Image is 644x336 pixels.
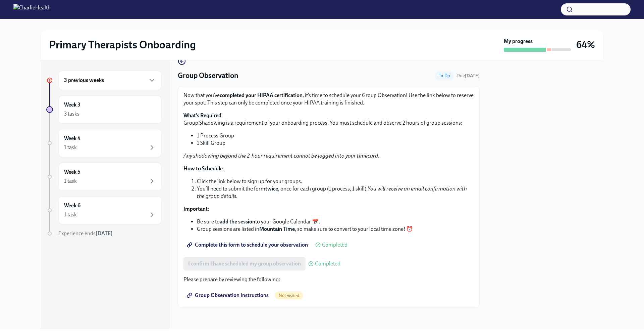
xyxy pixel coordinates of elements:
div: 3 previous weeks [58,71,162,90]
h3: 64% [576,39,595,51]
a: Week 33 tasks [46,95,162,124]
span: August 30th, 2025 10:00 [457,73,480,79]
li: Click the link below to sign up for your groups. [197,178,474,185]
p: Now that you’ve , it’s time to schedule your Group Observation! Use the link below to reserve you... [183,92,474,107]
span: Due [457,73,480,79]
strong: [DATE] [96,230,113,237]
a: Complete this form to schedule your observation [183,238,313,252]
li: Group sessions are listed in , so make sure to convert to your local time zone! ⏰ [197,225,474,233]
span: Complete this form to schedule your observation [188,242,308,248]
strong: My progress [504,38,533,45]
li: You’ll need to submit the form , once for each group (1 process, 1 skill). [197,185,474,200]
h6: 3 previous weeks [64,77,104,84]
span: Completed [322,242,347,248]
strong: twice [265,185,278,192]
span: Completed [315,261,340,266]
span: Experience ends [58,230,113,237]
h6: Week 4 [64,135,80,142]
div: 1 task [64,177,77,185]
span: Not visited [275,293,303,298]
strong: Important [183,206,208,212]
img: CharlieHealth [13,4,51,15]
a: Group Observation Instructions [183,289,273,302]
h2: Primary Therapists Onboarding [49,38,196,51]
em: Any shadowing beyond the 2-hour requirement cannot be logged into your timecard. [183,153,379,159]
span: Group Observation Instructions [188,292,269,299]
strong: How to Schedule [183,165,223,172]
div: 1 task [64,144,77,151]
div: 3 tasks [64,110,79,118]
a: Week 61 task [46,196,162,224]
strong: add the session [220,218,255,225]
p: : Group Shadowing is a requirement of your onboarding process. You must schedule and observe 2 ho... [183,112,474,127]
li: Be sure to to your Google Calendar 📅. [197,218,474,225]
p: : [183,165,474,172]
span: To Do [435,73,454,78]
p: Please prepare by reviewing the following: [183,276,474,283]
p: : [183,205,474,213]
h6: Week 3 [64,101,80,109]
strong: What’s Required [183,112,221,119]
strong: completed your HIPAA certification [220,92,303,98]
h6: Week 6 [64,202,80,209]
div: 1 task [64,211,77,218]
a: Week 51 task [46,163,162,191]
h4: Group Observation [178,71,238,81]
li: 1 Skill Group [197,139,474,147]
a: Week 41 task [46,129,162,157]
strong: Mountain Time [259,226,295,232]
h6: Week 5 [64,168,80,176]
strong: [DATE] [465,73,480,79]
li: 1 Process Group [197,132,474,139]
